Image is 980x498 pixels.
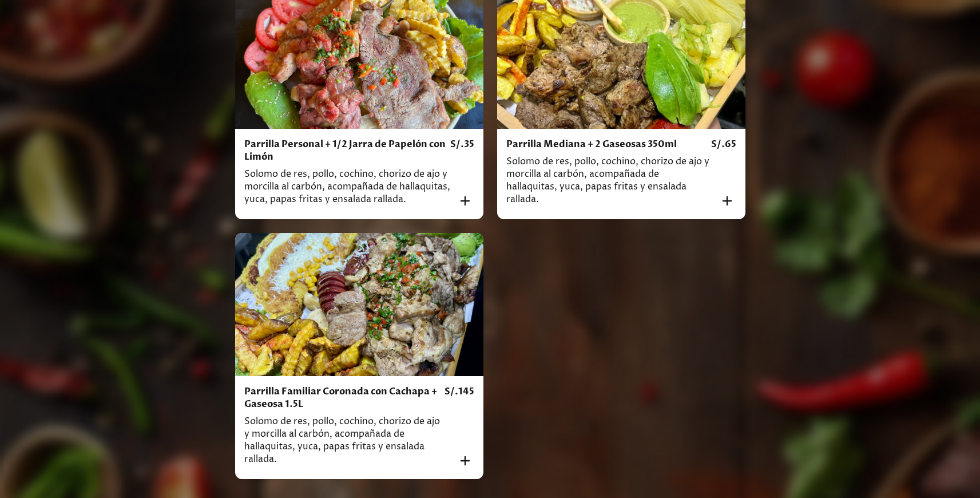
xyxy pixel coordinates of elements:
button: Añadir al carrito [456,452,474,469]
p: S/. 35 [450,138,474,151]
h4: Parrilla Mediana + 2 Gaseosas 350ml [506,138,677,151]
p: Solomo de res, pollo, cochino, chorizo de ajo y morcilla al carbón, acompañada de hallaquitas, yu... [506,155,711,210]
p: S/. 145 [445,385,474,398]
p: Solomo de res, pollo, cochino, chorizo de ajo y morcilla al carbón, acompañada de hallaquitas, yu... [244,168,450,210]
p: S/. 65 [711,138,736,151]
button: Añadir al carrito [456,192,474,210]
h4: Parrilla Familiar Coronada con Cachapa + Gaseosa 1.5L [244,385,445,410]
h4: Parrilla Personal + 1/2 Jarra de Papelón con Limón [244,138,450,163]
p: Solomo de res, pollo, cochino, chorizo de ajo y morcilla al carbón, acompañada de hallaquitas, yu... [244,415,445,470]
button: Añadir al carrito [718,192,736,210]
